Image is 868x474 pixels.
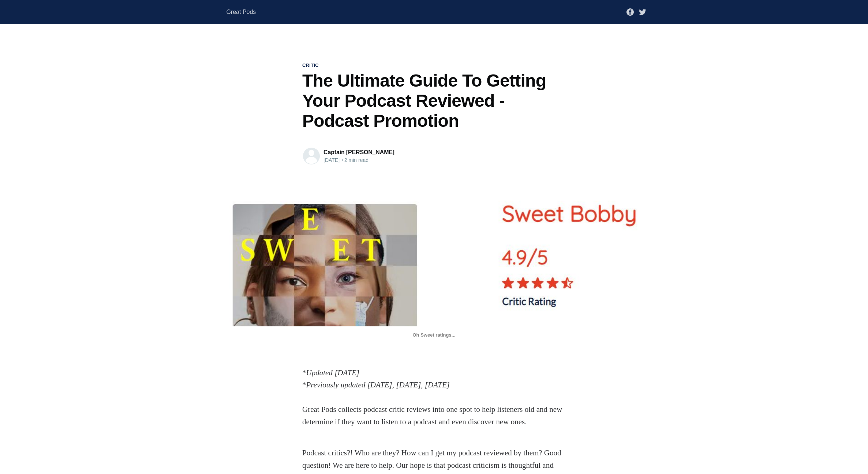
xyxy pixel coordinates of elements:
img: The Ultimate Guide To Getting Your Podcast Reviewed - Podcast Promotion [214,194,654,326]
p: * * Great Pods collects podcast critic reviews into one spot to help listeners old and new determ... [302,367,566,428]
span: • [342,157,344,163]
em: Previously updated [306,380,366,389]
a: critic [302,62,319,69]
a: Captain [PERSON_NAME] [323,149,394,155]
time: [DATE] [323,157,340,163]
span: 2 min read [341,157,368,163]
h1: The Ultimate Guide To Getting Your Podcast Reviewed - Podcast Promotion [302,71,566,131]
em: Updated [DATE] [306,368,360,377]
figcaption: Oh Sweet ratings... [214,326,654,338]
a: Facebook [626,8,634,15]
em: [DATE], [DATE], [DATE] [367,380,450,389]
a: Great Pods [226,5,256,19]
